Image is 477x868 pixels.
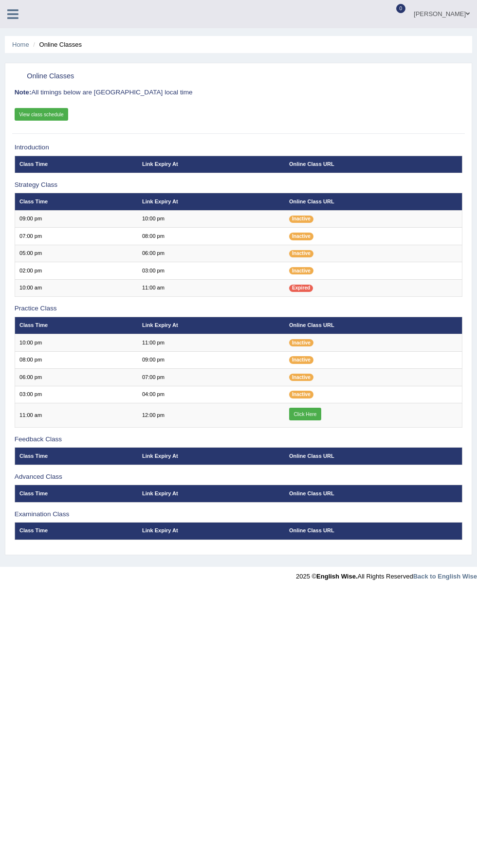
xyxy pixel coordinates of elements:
[289,408,321,420] a: Click Here
[289,339,313,346] span: Inactive
[15,210,137,227] td: 09:00 pm
[138,334,285,351] td: 11:00 pm
[285,193,462,210] th: Online Class URL
[289,250,313,257] span: Inactive
[138,403,285,428] td: 12:00 pm
[15,317,137,334] th: Class Time
[15,305,463,312] h3: Practice Class
[138,193,285,210] th: Link Expiry At
[138,279,285,296] td: 11:00 am
[15,334,137,351] td: 10:00 pm
[15,473,463,481] h3: Advanced Class
[138,228,285,245] td: 08:00 pm
[285,156,462,173] th: Online Class URL
[15,485,137,502] th: Class Time
[15,386,137,403] td: 03:00 pm
[289,267,313,274] span: Inactive
[15,369,137,386] td: 06:00 pm
[285,448,462,465] th: Online Class URL
[15,181,463,189] h3: Strategy Class
[15,70,293,83] h2: Online Classes
[12,41,29,48] a: Home
[285,523,462,540] th: Online Class URL
[316,573,357,580] strong: English Wise.
[289,285,313,292] span: Expired
[285,317,462,334] th: Online Class URL
[138,369,285,386] td: 07:00 pm
[138,485,285,502] th: Link Expiry At
[15,351,137,368] td: 08:00 pm
[138,523,285,540] th: Link Expiry At
[138,210,285,227] td: 10:00 pm
[289,374,313,381] span: Inactive
[15,448,137,465] th: Class Time
[296,567,477,581] div: 2025 © All Rights Reserved
[289,216,313,223] span: Inactive
[15,436,463,443] h3: Feedback Class
[15,262,137,279] td: 02:00 pm
[138,386,285,403] td: 04:00 pm
[15,156,137,173] th: Class Time
[138,262,285,279] td: 03:00 pm
[15,279,137,296] td: 10:00 am
[15,89,463,96] h3: All timings below are [GEOGRAPHIC_DATA] local time
[289,391,313,398] span: Inactive
[285,485,462,502] th: Online Class URL
[413,573,477,580] a: Back to English Wise
[289,233,313,240] span: Inactive
[31,40,82,49] li: Online Classes
[15,89,32,96] b: Note:
[15,144,463,151] h3: Introduction
[289,356,313,363] span: Inactive
[15,193,137,210] th: Class Time
[15,245,137,262] td: 05:00 pm
[138,317,285,334] th: Link Expiry At
[138,156,285,173] th: Link Expiry At
[15,228,137,245] td: 07:00 pm
[15,511,463,518] h3: Examination Class
[138,245,285,262] td: 06:00 pm
[138,448,285,465] th: Link Expiry At
[396,4,406,13] span: 0
[15,523,137,540] th: Class Time
[138,351,285,368] td: 09:00 pm
[15,108,69,121] a: View class schedule
[15,403,137,428] td: 11:00 am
